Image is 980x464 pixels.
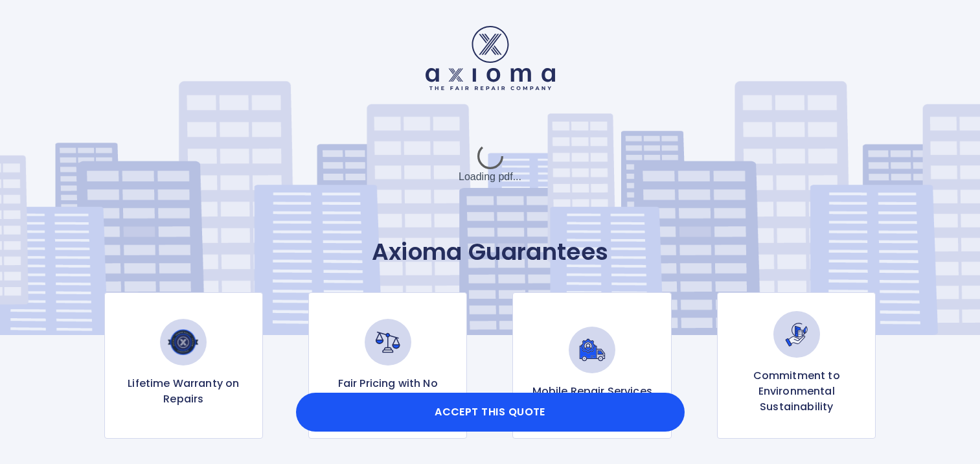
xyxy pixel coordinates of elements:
[532,384,652,399] p: Mobile Repair Services
[365,319,411,365] img: Fair Pricing with No Hidden Fees
[49,238,931,266] p: Axioma Guarantees
[569,327,615,373] img: Mobile Repair Services
[728,368,865,415] p: Commitment to Environmental Sustainability
[319,376,456,407] p: Fair Pricing with No Hidden Fees
[393,132,587,196] div: Loading pdf...
[115,376,252,407] p: Lifetime Warranty on Repairs
[773,311,820,358] img: Commitment to Environmental Sustainability
[160,319,207,365] img: Lifetime Warranty on Repairs
[426,26,555,90] img: Logo
[296,393,685,432] button: Accept this Quote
